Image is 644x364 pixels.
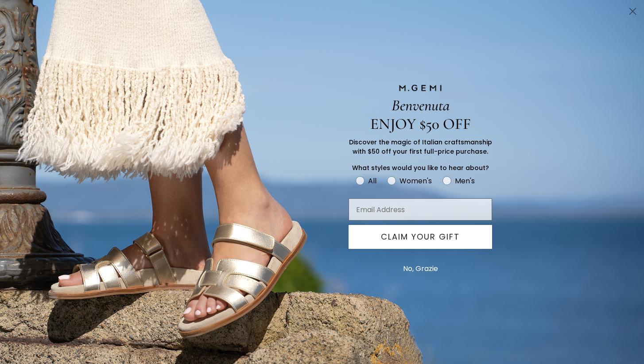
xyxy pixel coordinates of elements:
[349,198,492,221] input: Email Address
[400,175,432,186] div: Women's
[455,175,475,186] div: Men's
[352,163,489,172] span: What styles would you like to hear about?
[399,258,442,280] button: No, Grazie
[370,115,471,133] span: ENJOY $50 OFF
[625,4,640,19] button: Close dialog
[349,225,492,249] button: CLAIM YOUR GIFT
[368,175,376,186] div: All
[398,84,442,92] img: M.GEMI
[392,96,450,115] span: Benvenuta
[349,138,492,156] span: Discover the magic of Italian craftsmanship with $50 off your first full-price purchase.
